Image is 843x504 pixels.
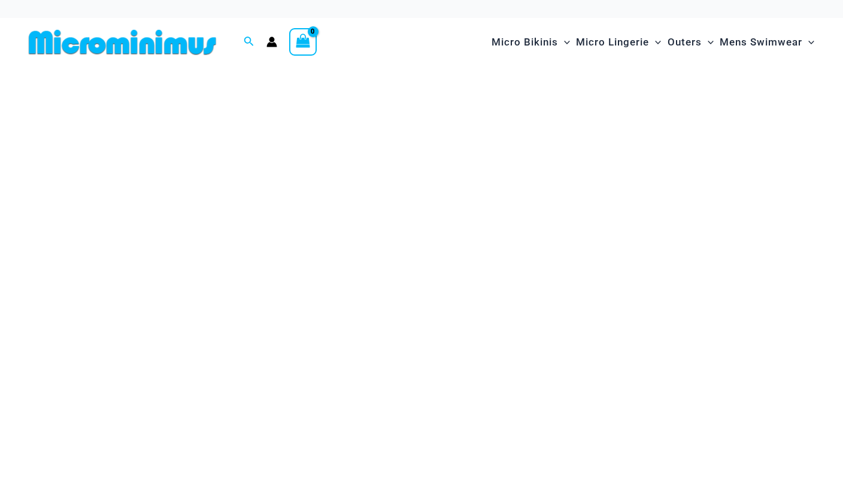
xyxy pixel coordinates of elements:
span: Menu Toggle [802,27,814,57]
a: Micro LingerieMenu ToggleMenu Toggle [573,24,664,60]
img: MM SHOP LOGO FLAT [24,29,221,56]
span: Micro Lingerie [576,27,649,57]
span: Outers [668,27,702,57]
span: Menu Toggle [649,27,661,57]
span: Menu Toggle [702,27,714,57]
nav: Site Navigation [487,22,819,62]
a: Mens SwimwearMenu ToggleMenu Toggle [717,24,817,60]
a: Account icon link [266,37,277,47]
a: Micro BikinisMenu ToggleMenu Toggle [489,24,573,60]
a: View Shopping Cart, empty [289,28,317,56]
span: Menu Toggle [558,27,570,57]
a: OutersMenu ToggleMenu Toggle [665,24,717,60]
span: Micro Bikinis [492,27,558,57]
span: Mens Swimwear [720,27,802,57]
a: Search icon link [244,35,254,50]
